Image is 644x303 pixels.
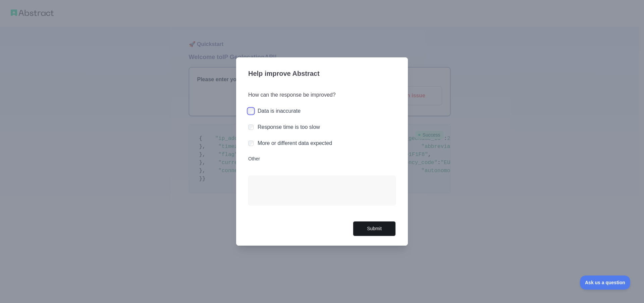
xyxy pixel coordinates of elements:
[248,155,396,162] label: Other
[258,108,301,114] label: Data is inaccurate
[248,91,396,99] h3: How can the response be improved?
[248,65,396,83] h3: Help improve Abstract
[580,275,631,290] iframe: Toggle Customer Support
[258,140,332,146] label: More or different data expected
[353,221,396,236] button: Submit
[258,124,320,130] label: Response time is too slow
